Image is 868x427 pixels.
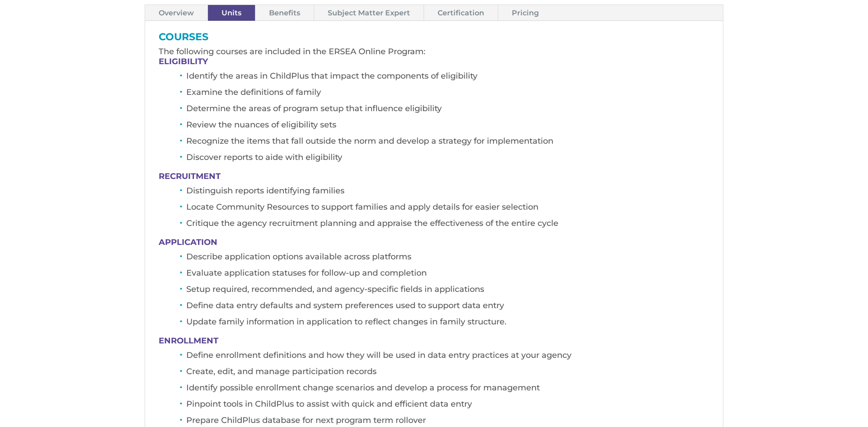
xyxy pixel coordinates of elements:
h3: COURSES [159,32,709,47]
li: Locate Community Resources to support families and apply details for easier selection [186,201,709,217]
a: Benefits [255,5,314,21]
li: Describe application options available across platforms [186,251,709,267]
li: Pinpoint tools in ChildPlus to assist with quick and efficient data entry [186,398,709,414]
li: Determine the areas of program setup that influence eligibility [186,103,709,119]
li: Review the nuances of eligibility sets [186,119,709,135]
h4: ENROLLMENT [159,337,709,349]
h4: ELIGIBILITY [159,57,709,70]
li: Identify the areas in ChildPlus that impact the components of eligibility [186,70,709,86]
li: Evaluate application statuses for follow-up and completion [186,267,709,283]
li: Critique the agency recruitment planning and appraise the effectiveness of the entire cycle [186,217,709,234]
a: Units [208,5,255,21]
li: Define data entry defaults and system preferences used to support data entry [186,300,709,316]
h4: APPLICATION [159,238,709,251]
li: Identify possible enrollment change scenarios and develop a process for management [186,382,709,398]
p: The following courses are included in the ERSEA Online Program: [159,47,709,57]
li: Recognize the items that fall outside the norm and develop a strategy for implementation [186,135,709,151]
a: Certification [424,5,498,21]
li: Examine the definitions of family [186,86,709,103]
li: Discover reports to aide with eligibility [186,151,709,168]
li: Setup required, recommended, and agency-specific fields in applications [186,283,709,300]
li: Distinguish reports identifying families [186,185,709,201]
a: Subject Matter Expert [314,5,424,21]
li: Update family information in application to reflect changes in family structure. [186,316,709,332]
a: Overview [145,5,208,21]
li: Create, edit, and manage participation records [186,366,709,382]
h4: RECRUITMENT [159,172,709,185]
li: Define enrollment definitions and how they will be used in data entry practices at your agency [186,349,709,366]
a: Pricing [498,5,552,21]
